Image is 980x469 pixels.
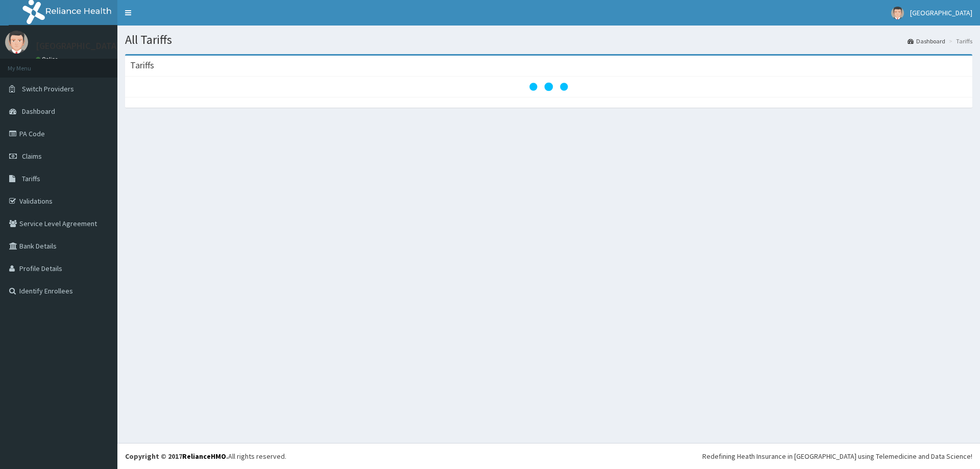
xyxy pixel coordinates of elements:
[946,37,972,45] li: Tariffs
[36,56,60,63] a: Online
[22,84,74,93] span: Switch Providers
[22,174,40,183] span: Tariffs
[125,452,228,461] strong: Copyright © 2017 .
[22,152,42,161] span: Claims
[528,66,569,107] svg: audio-loading
[22,107,55,116] span: Dashboard
[5,31,28,54] img: User Image
[702,451,972,461] div: Redefining Heath Insurance in [GEOGRAPHIC_DATA] using Telemedicine and Data Science!
[36,41,120,51] p: [GEOGRAPHIC_DATA]
[908,37,945,45] a: Dashboard
[130,61,154,70] h3: Tariffs
[910,8,972,17] span: [GEOGRAPHIC_DATA]
[891,7,904,19] img: User Image
[182,452,226,461] a: RelianceHMO
[125,33,972,46] h1: All Tariffs
[117,443,980,469] footer: All rights reserved.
